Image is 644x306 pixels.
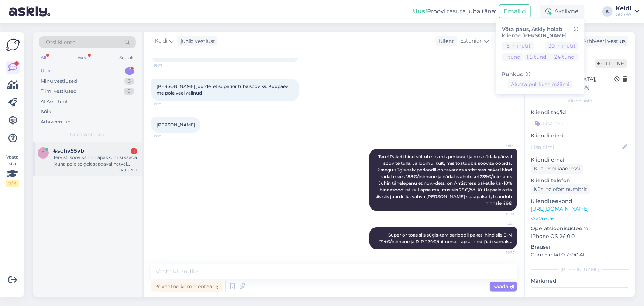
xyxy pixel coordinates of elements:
[502,42,534,50] button: 15 minutit
[545,42,579,50] button: 30 minutit
[551,53,579,61] button: 24 tundi
[41,118,71,126] div: Arhiveeritud
[531,132,629,140] p: Kliendi nimi
[124,88,134,95] div: 0
[531,225,629,232] p: Operatsioonisüsteem
[487,250,515,255] span: 19:37
[531,98,629,104] div: Kliendi info
[124,78,134,85] div: 3
[524,53,551,61] button: 1.5 tundi
[531,143,621,151] input: Lisa nimi
[508,81,573,89] button: Alusta puhkuse režiimi
[531,266,629,273] div: [PERSON_NAME]
[531,205,589,212] a: [URL][DOMAIN_NAME]
[151,282,223,292] div: Privaatne kommentaar
[76,53,89,62] div: Web
[154,101,181,107] span: 19:29
[531,197,629,205] p: Klienditeekond
[531,184,590,194] div: Küsi telefoninumbrit
[39,53,48,62] div: All
[379,232,513,244] span: Superior toas siis sügis-talv perioodil paketi hind siis E-N 214€/inimene ja R-P 274€/inimene. La...
[487,143,515,149] span: Keidi
[53,154,137,167] div: Tervist, sooviks hinnapakkumisi saada (kuna pole selgelt saadaval hetkel netis [PERSON_NAME] aast...
[156,122,195,127] span: [PERSON_NAME]
[531,164,583,174] div: Küsi meiliaadressi
[502,53,523,61] button: 1 tund
[116,167,137,173] div: [DATE] 21:11
[531,118,629,129] input: Lisa tag
[154,133,181,139] span: 19:29
[460,37,483,45] span: Estonian
[602,6,613,17] div: K
[413,7,496,16] div: Proovi tasuta juba täna:
[156,84,290,96] span: [PERSON_NAME] juurde, et superior tuba sooviks. Kuupäevi me pole veel valinud
[493,283,514,290] span: Saada
[531,156,629,164] p: Kliendi email
[125,67,134,75] div: 1
[6,38,20,52] img: Askly Logo
[436,37,454,45] div: Klient
[70,131,105,138] span: Uued vestlused
[531,109,629,116] p: Kliendi tag'id
[616,6,640,17] a: KeidiGOSPA
[502,71,579,78] h6: Puhkus
[41,67,50,75] div: Uus
[131,148,137,154] div: 1
[616,6,631,11] div: Keidi
[375,154,513,206] span: Tere! Paketi hind sõltub siis mis perioodil ja mis nädalapäeval soovite tulla. Ja loomulikult, mi...
[502,26,579,39] h6: Võta paus, Askly hoiab kliente [PERSON_NAME]
[487,221,515,227] span: Keidi
[53,147,84,154] span: #schv55vb
[41,98,68,105] div: AI Assistent
[531,232,629,240] p: iPhone OS 26.0.0
[41,88,77,95] div: Tiimi vestlused
[487,211,515,217] span: 19:34
[499,4,531,18] button: Emailid
[531,215,629,222] p: Vaata edasi ...
[531,243,629,251] p: Brauser
[178,37,215,45] div: juhib vestlust
[595,59,627,68] span: Offline
[6,154,19,187] div: Vaata siia
[572,36,628,46] div: Arhiveeri vestlus
[413,8,427,15] b: Uus!
[531,277,629,285] p: Märkmed
[154,63,181,68] span: 19:27
[531,251,629,259] p: Chrome 141.0.7390.41
[6,180,19,187] div: 2 / 3
[42,150,45,156] span: s
[41,108,51,115] div: Kõik
[531,177,629,184] p: Kliendi telefon
[118,53,136,62] div: Socials
[540,5,585,18] div: Aktiivne
[616,11,631,17] div: GOSPA
[41,78,77,85] div: Minu vestlused
[155,37,168,45] span: Keidi
[46,38,75,46] span: Otsi kliente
